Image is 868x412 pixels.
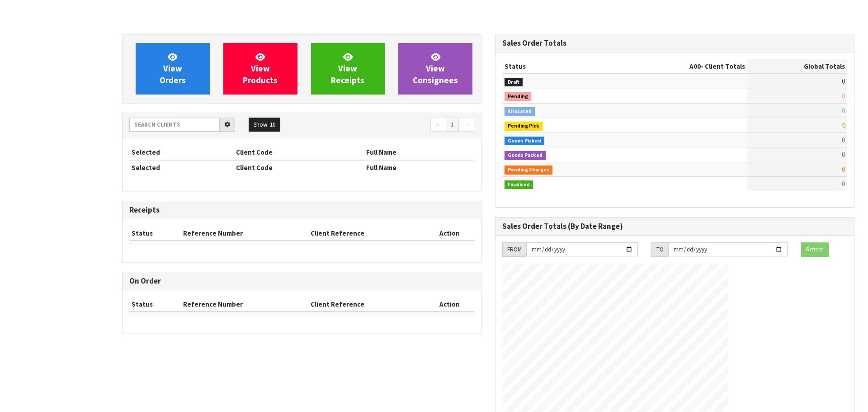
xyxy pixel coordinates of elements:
[689,62,701,71] span: A00
[243,52,278,85] span: View Products
[129,145,234,160] th: Selected
[308,297,425,312] th: Client Reference
[505,78,523,87] span: Draft
[331,52,364,85] span: View Receipts
[413,52,458,85] span: View Consignees
[160,52,186,85] span: View Orders
[129,160,234,175] th: Selected
[505,166,552,175] span: Pending Charges
[364,145,474,160] th: Full Name
[616,59,747,74] th: - Client Totals
[842,121,845,129] span: 0
[842,150,845,159] span: 0
[430,118,446,132] a: ←
[842,77,845,85] span: 0
[505,122,542,131] span: Pending Pick
[801,242,829,257] button: Refresh
[129,277,474,285] h3: On Order
[129,118,220,132] input: Search clients
[505,107,535,116] span: Allocated
[502,222,847,231] h3: Sales Order Totals (By Date Range)
[364,160,474,175] th: Full Name
[502,59,616,74] th: Status
[505,137,544,146] span: Goods Picked
[223,43,297,95] a: ViewProducts
[234,160,364,175] th: Client Code
[842,180,845,188] span: 0
[446,118,459,132] a: 1
[505,151,546,160] span: Goods Packed
[129,297,181,312] th: Status
[458,118,474,132] a: →
[398,43,472,95] a: ViewConsignees
[505,180,533,189] span: Finalised
[129,226,181,241] th: Status
[249,118,280,132] button: Show: 10
[842,106,845,115] span: 0
[651,242,668,257] div: TO
[311,43,385,95] a: ViewReceipts
[234,145,364,160] th: Client Code
[425,297,474,312] th: Action
[505,92,531,101] span: Pending
[181,297,309,312] th: Reference Number
[425,226,474,241] th: Action
[181,226,309,241] th: Reference Number
[136,43,210,95] a: ViewOrders
[842,92,845,100] span: 0
[747,59,847,74] th: Global Totals
[502,39,847,47] h3: Sales Order Totals
[842,136,845,144] span: 0
[842,165,845,174] span: 0
[502,242,526,257] div: FROM
[129,206,474,214] h3: Receipts
[308,226,425,241] th: Client Reference
[308,118,474,133] nav: Page navigation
